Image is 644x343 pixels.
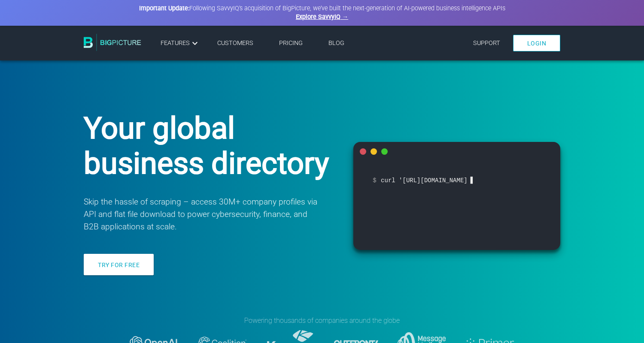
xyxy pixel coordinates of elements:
[513,35,561,51] a: Login
[373,174,541,187] span: curl '[URL][DOMAIN_NAME]
[84,196,319,233] p: Skip the hassle of scraping – access 30M+ company profiles via API and flat file download to powe...
[84,34,141,51] img: BigPicture.io
[84,254,154,275] a: Try for free
[161,38,200,48] a: Features
[84,111,332,181] h1: Your global business directory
